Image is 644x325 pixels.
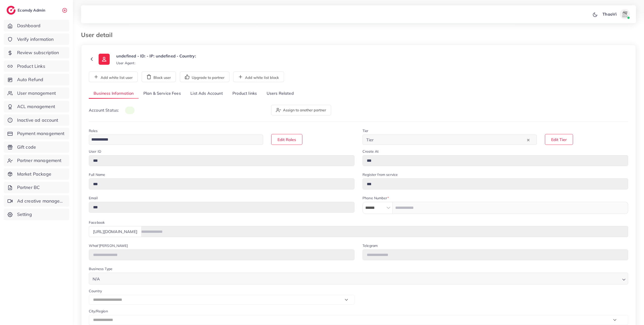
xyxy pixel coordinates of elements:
[17,157,62,164] span: Partner management
[89,226,141,237] div: [URL][DOMAIN_NAME]
[116,53,196,59] p: undefined - ID: - IP: undefined - Country:
[17,22,41,29] span: Dashboard
[89,172,105,177] label: Full Name
[89,107,135,113] p: Account Status:
[545,134,573,145] button: Edit Tier
[81,31,116,39] h3: User detail
[89,128,98,133] label: Roles
[4,60,69,72] a: Product Links
[18,8,47,13] h2: Ecomdy Admin
[89,135,263,145] div: Search for option
[271,134,302,145] button: Edit Roles
[363,135,537,145] div: Search for option
[271,105,331,115] button: Assign to another partner
[602,11,617,17] p: ThaoVi
[89,266,112,271] label: Business Type
[17,117,58,123] span: Inactive ad account
[89,220,105,225] label: Facebook
[365,136,375,144] span: Tier
[4,182,69,193] a: Partner BC
[89,288,102,294] label: Country
[99,54,110,65] img: ic-user-info.36bf1079.svg
[527,137,530,143] button: Clear Selected
[101,274,620,283] input: Search for option
[89,273,628,284] div: Search for option
[4,87,69,99] a: User management
[4,195,69,207] a: Ad creative management
[89,196,98,201] label: Email
[17,90,56,96] span: User management
[17,36,54,43] span: Verify information
[92,275,101,283] span: N/A
[4,101,69,112] a: ACL management
[363,149,379,154] label: Create At
[17,49,59,56] span: Review subscription
[228,88,262,99] a: Product links
[4,47,69,58] a: Review subscription
[4,168,69,180] a: Market Package
[186,88,228,99] a: List Ads Account
[4,20,69,31] a: Dashboard
[363,172,398,177] label: Register from service
[17,184,40,191] span: Partner BC
[17,63,45,70] span: Product Links
[4,155,69,166] a: Partner management
[17,171,51,177] span: Market Package
[90,136,257,144] input: Search for option
[17,198,65,204] span: Ad creative management
[17,103,55,110] span: ACL management
[17,211,32,218] span: Setting
[89,88,139,99] a: Business Information
[89,149,101,154] label: User ID
[116,60,135,66] small: User Agent:
[89,243,128,248] label: What'[PERSON_NAME]
[4,209,69,220] a: Setting
[363,128,369,133] label: Tier
[4,34,69,45] a: Verify information
[7,6,16,15] img: logo
[620,9,630,19] img: avatar
[180,72,229,82] button: Upgrade to partner
[363,243,378,248] label: Telegram
[363,196,389,201] label: Phone Number
[89,309,108,314] label: City/Region
[233,72,284,82] button: Add white list block
[4,141,69,153] a: Gift code
[17,130,65,137] span: Payment management
[600,9,632,19] a: ThaoViavatar
[17,76,44,83] span: Auto Refund
[262,88,298,99] a: Users Related
[4,114,69,126] a: Inactive ad account
[17,144,36,150] span: Gift code
[4,128,69,139] a: Payment management
[142,72,176,82] button: Block user
[4,74,69,85] a: Auto Refund
[375,136,526,144] input: Search for option
[7,6,47,15] a: logoEcomdy Admin
[89,72,138,82] button: Add white list user
[139,88,186,99] a: Plan & Service Fees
